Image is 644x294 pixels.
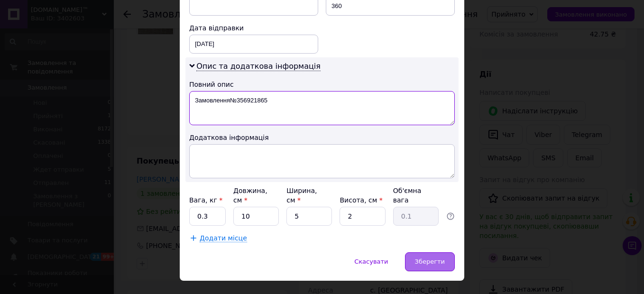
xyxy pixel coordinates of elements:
label: Висота, см [340,196,382,204]
span: Скасувати [354,258,388,265]
span: Додати місце [200,234,247,242]
textarea: Замовлення№356921865 [189,91,455,125]
span: Зберегти [415,258,445,265]
div: Об'ємна вага [393,186,439,205]
div: Додаткова інформація [189,133,455,142]
div: Повний опис [189,80,455,89]
span: Опис та додаткова інформація [196,62,321,71]
label: Довжина, см [233,187,267,204]
div: Дата відправки [189,23,318,33]
label: Вага, кг [189,196,222,204]
label: Ширина, см [286,187,317,204]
